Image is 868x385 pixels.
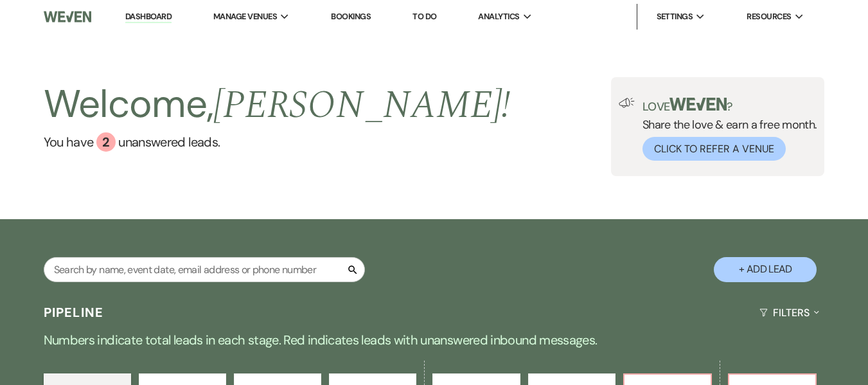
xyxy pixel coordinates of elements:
[642,137,786,161] button: Click to Refer a Venue
[478,10,519,23] span: Analytics
[412,11,436,22] a: To Do
[96,132,116,152] div: 2
[213,10,277,23] span: Manage Venues
[44,3,92,30] img: Weven Logo
[44,257,365,282] input: Search by name, event date, email address or phone number
[635,98,817,161] div: Share the love & earn a free month.
[331,11,371,22] a: Bookings
[747,10,791,23] span: Resources
[657,10,693,23] span: Settings
[714,257,817,282] button: + Add Lead
[125,11,172,23] a: Dashboard
[44,303,104,321] h3: Pipeline
[619,98,635,108] img: loud-speaker-illustration.svg
[669,98,727,111] img: weven-logo-green.svg
[44,132,511,152] a: You have 2 unanswered leads.
[642,98,817,112] p: Love ?
[44,77,511,132] h2: Welcome,
[213,76,510,135] span: [PERSON_NAME] !
[754,296,824,330] button: Filters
